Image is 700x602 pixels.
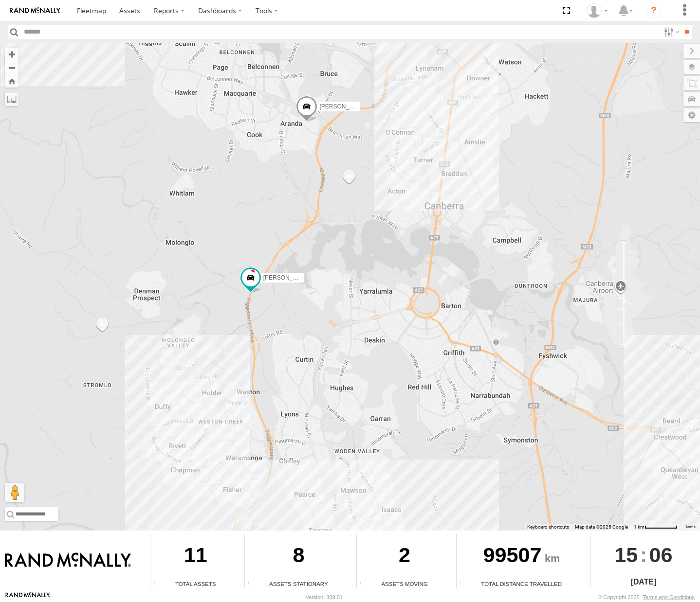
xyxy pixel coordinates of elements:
label: Measure [5,92,18,106]
a: Terms (opens in new tab) [685,525,696,529]
div: Total Distance Travelled [457,580,587,588]
div: Version: 309.01 [306,594,343,600]
span: 1 km [634,524,645,530]
a: Visit our Website [5,592,50,602]
span: 15 [614,534,638,576]
img: rand-logo.svg [10,7,60,14]
div: : [590,534,697,576]
button: Zoom in [5,48,18,61]
a: Terms and Conditions [643,594,695,600]
span: Map data ©2025 Google [575,524,628,530]
div: Assets Stationary [245,580,353,588]
div: Helen Mason [583,3,611,18]
span: [PERSON_NAME] [263,274,312,281]
button: Map scale: 1 km per 64 pixels [631,524,681,531]
div: Total distance travelled by all assets within specified date range and applied filters [457,581,471,588]
button: Keyboard shortcuts [527,524,569,531]
div: Total number of assets current stationary. [245,581,259,588]
span: [PERSON_NAME] [319,103,368,109]
div: 11 [150,534,240,580]
button: Zoom out [5,61,18,74]
div: Assets Moving [357,580,453,588]
div: Total number of assets current in transit. [357,581,371,588]
div: 99507 [457,534,587,580]
span: 06 [649,534,672,576]
i: ? [646,3,662,18]
label: Search Filter Options [660,25,681,39]
div: [DATE] [590,576,697,588]
img: Rand McNally [5,552,131,569]
label: Map Settings [683,108,700,122]
div: 2 [357,534,453,580]
button: Drag Pegman onto the map to open Street View [5,483,24,502]
div: © Copyright 2025 - [598,594,695,600]
div: 8 [245,534,353,580]
div: Total Assets [150,580,240,588]
div: Total number of Enabled Assets [150,581,165,588]
button: Zoom Home [5,74,18,88]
